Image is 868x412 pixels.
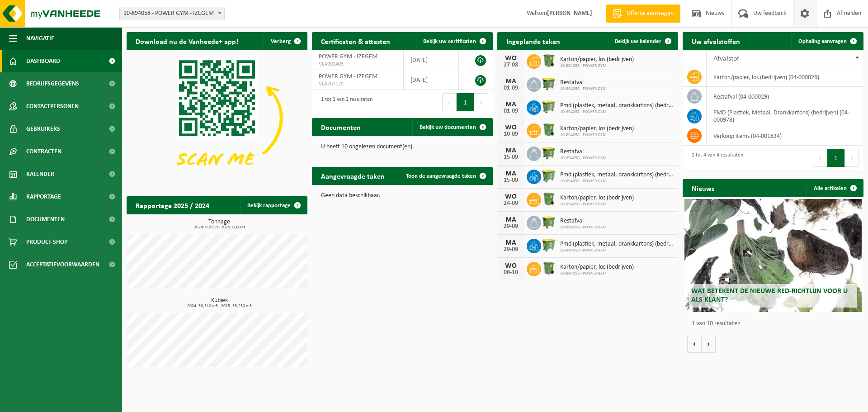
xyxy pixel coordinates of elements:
span: Restafval [560,148,607,156]
span: 10-894058 - POWER GYM [560,156,607,161]
p: 1 van 10 resultaten [692,321,859,327]
div: 15-09 [502,154,520,161]
img: WB-1100-HPE-GN-50 [541,214,557,230]
button: Next [845,149,859,167]
div: MA [502,78,520,85]
span: 10-894058 - POWER GYM [560,202,634,207]
a: Offerte aanvragen [606,5,680,23]
a: Bekijk uw documenten [412,118,492,136]
span: 2024: 0,055 t - 2025: 0,000 t [131,225,307,230]
span: VLA902403 [319,61,396,68]
span: Verberg [271,38,291,44]
span: Contactpersonen [26,95,79,118]
a: Bekijk uw certificaten [416,32,492,50]
span: Gebruikers [26,118,60,140]
span: Navigatie [26,27,54,50]
p: Geen data beschikbaar. [321,193,484,199]
span: Documenten [26,208,65,231]
img: WB-1100-HPE-GN-50 [541,145,557,161]
div: WO [502,262,520,270]
img: WB-0370-HPE-GN-50 [541,260,557,276]
span: Bedrijfsgegevens [26,72,79,95]
div: MA [502,216,520,223]
div: MA [502,170,520,177]
span: Pmd (plastiek, metaal, drankkartons) (bedrijven) [560,241,674,248]
td: karton/papier, los (bedrijven) (04-000026) [707,67,863,87]
h2: Aangevraagde taken [312,167,394,185]
span: Wat betekent de nieuwe RED-richtlijn voor u als klant? [691,288,848,303]
div: MA [502,101,520,108]
div: 27-08 [502,62,520,68]
button: Volgende [702,335,716,353]
span: Karton/papier, los (bedrijven) [560,264,634,271]
span: VLA707179 [319,81,396,88]
span: 10-894058 - POWER GYM - IZEGEM [119,7,225,20]
div: 08-10 [502,270,520,276]
button: Next [474,93,488,111]
span: 10-894058 - POWER GYM [560,86,607,92]
button: 1 [827,149,845,167]
button: 1 [457,93,474,111]
span: Dashboard [26,50,60,72]
img: WB-0660-HPE-GN-50 [541,237,557,253]
a: Bekijk uw kalender [608,32,677,50]
span: Product Shop [26,231,67,253]
button: Previous [813,149,827,167]
a: Alle artikelen [807,179,863,197]
span: Restafval [560,79,607,86]
span: 10-894058 - POWER GYM [560,271,634,276]
span: 10-894058 - POWER GYM [560,225,607,230]
span: 10-894058 - POWER GYM [560,133,634,138]
span: Bekijk uw certificaten [423,38,476,44]
div: WO [502,55,520,62]
button: Verberg [264,32,307,50]
h2: Certificaten & attesten [312,32,399,50]
div: 01-09 [502,85,520,91]
h2: Rapportage 2025 / 2024 [127,196,218,214]
span: Toon de aangevraagde taken [406,173,476,179]
button: Vorige [687,335,702,353]
span: Bekijk uw kalender [615,38,661,44]
h3: Tonnage [131,219,307,230]
span: 10-894058 - POWER GYM [560,109,674,115]
span: 10-894058 - POWER GYM [560,63,634,69]
td: [DATE] [404,50,459,70]
div: 10-09 [502,131,520,137]
div: 29-09 [502,246,520,253]
span: Pmd (plastiek, metaal, drankkartons) (bedrijven) [560,102,674,109]
h2: Ingeplande taken [497,32,569,50]
div: 1 tot 4 van 4 resultaten [687,148,743,168]
span: POWER GYM - IZEGEM [319,73,377,80]
span: Afvalstof [713,55,739,62]
h3: Kubiek [131,298,307,308]
h2: Nieuws [683,179,723,197]
span: Pmd (plastiek, metaal, drankkartons) (bedrijven) [560,171,674,179]
div: 29-09 [502,223,520,230]
span: Bekijk uw documenten [420,124,476,130]
td: PMD (Plastiek, Metaal, Drankkartons) (bedrijven) (04-000978) [707,106,863,126]
a: Wat betekent de nieuwe RED-richtlijn voor u als klant? [684,199,862,312]
span: 2024: 38,310 m3 - 2025: 35,230 m3 [131,304,307,308]
a: Toon de aangevraagde taken [399,167,492,185]
span: Ophaling aanvragen [798,38,847,44]
div: MA [502,147,520,154]
img: WB-0370-HPE-GN-50 [541,122,557,137]
img: Download de VHEPlus App [127,50,307,186]
span: POWER GYM - IZEGEM [319,53,377,60]
span: Rapportage [26,185,61,208]
img: WB-0660-HPE-GN-50 [541,168,557,184]
a: Ophaling aanvragen [791,32,863,50]
h2: Documenten [312,118,370,136]
td: [DATE] [404,70,459,90]
span: 10-894058 - POWER GYM [560,179,674,184]
div: 1 tot 2 van 2 resultaten [316,92,373,112]
p: U heeft 10 ongelezen document(en). [321,144,484,150]
img: WB-0370-HPE-GN-50 [541,191,557,207]
span: Offerte aanvragen [624,9,676,18]
span: Contracten [26,140,61,163]
span: 10-894058 - POWER GYM - IZEGEM [120,7,224,20]
div: 01-09 [502,108,520,114]
strong: [PERSON_NAME] [547,10,592,17]
td: restafval (04-000029) [707,87,863,106]
img: WB-0660-HPE-GN-50 [541,99,557,114]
